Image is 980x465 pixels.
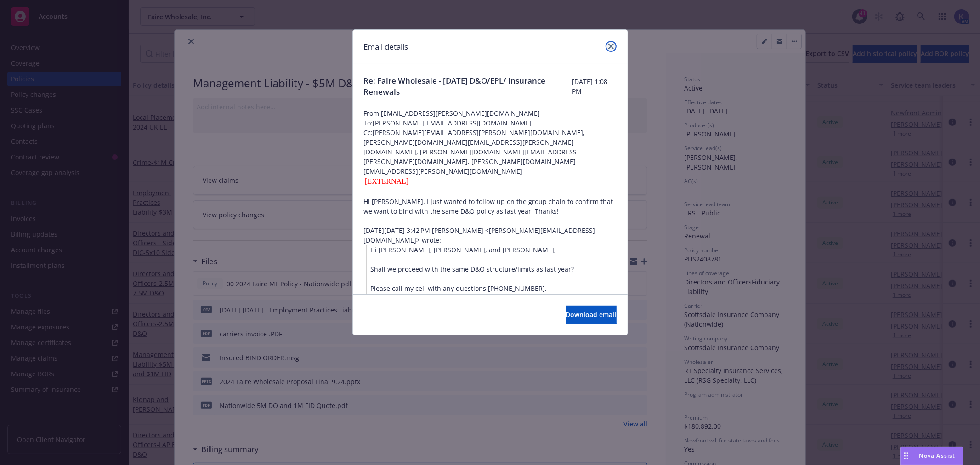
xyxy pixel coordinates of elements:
[370,264,617,274] div: Shall we proceed with the same D&O structure/limits as last year?
[370,245,617,293] div: Hi [PERSON_NAME], [PERSON_NAME], and [PERSON_NAME],
[900,447,963,465] button: Nova Assist
[919,452,956,459] span: Nova Assist
[901,447,912,465] div: Drag to move
[566,310,617,319] span: Download email
[370,284,547,293] span: Please call my cell with any questions [PHONE_NUMBER].
[566,306,617,324] button: Download email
